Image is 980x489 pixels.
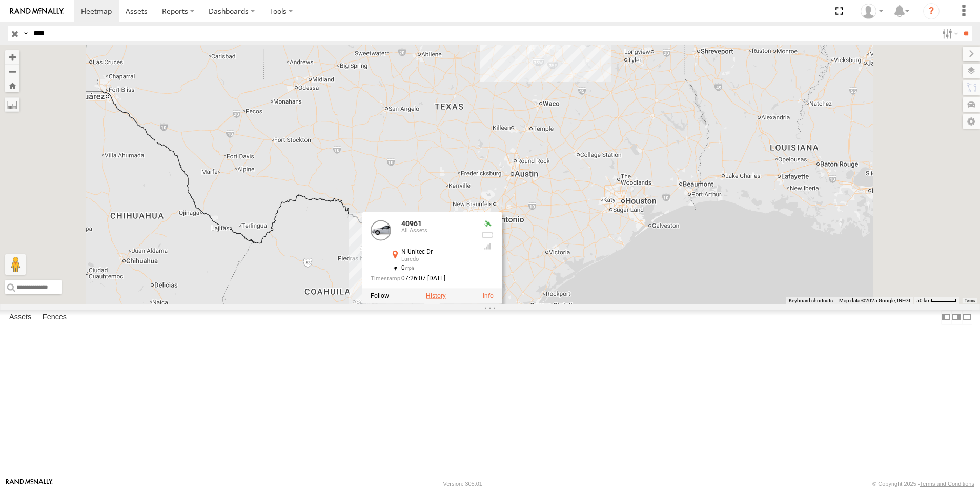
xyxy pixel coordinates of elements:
div: Valid GPS Fix [481,220,494,229]
label: Hide Summary Table [962,310,972,325]
button: Zoom out [5,64,19,78]
label: Realtime tracking of Asset [371,293,389,300]
a: Visit our Website [6,479,53,489]
button: Keyboard shortcuts [789,297,833,304]
a: 40961 [401,220,422,228]
label: Search Filter Options [938,26,960,41]
a: View Asset Details [483,293,494,300]
label: View Asset History [426,293,446,300]
a: Terms [965,299,975,303]
a: Terms and Conditions [920,481,974,487]
div: N Unitec Dr [401,249,473,256]
div: No battery health information received from this device. [481,231,494,239]
img: rand-logo.svg [10,8,64,15]
button: Map Scale: 50 km per 46 pixels [913,297,959,304]
span: Map data ©2025 Google, INEGI [839,298,910,303]
div: Caseta Laredo TX [857,4,887,19]
label: Assets [4,310,36,324]
i: ? [923,3,940,19]
span: 50 km [916,298,931,303]
label: Measure [5,97,19,112]
div: Date/time of location update [371,276,473,282]
div: All Assets [401,228,473,234]
div: Last Event GSM Signal Strength [481,242,494,251]
span: 0 [401,264,414,272]
label: Dock Summary Table to the Right [951,310,962,325]
button: Zoom Home [5,78,19,92]
label: Dock Summary Table to the Left [941,310,951,325]
div: Version: 305.01 [443,481,482,487]
button: Drag Pegman onto the map to open Street View [5,254,26,275]
label: Map Settings [963,114,980,129]
label: Search Query [22,26,30,41]
a: View Asset Details [371,220,391,241]
div: © Copyright 2025 - [872,481,974,487]
label: Fences [37,310,72,324]
button: Zoom in [5,50,19,64]
div: Laredo [401,257,473,263]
